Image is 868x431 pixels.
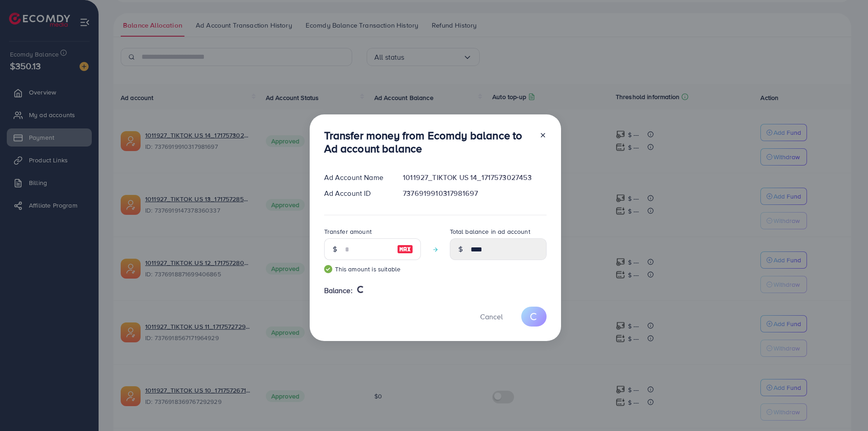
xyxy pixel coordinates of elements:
img: guide [324,265,332,273]
h3: Transfer money from Ecomdy balance to Ad account balance [324,129,532,155]
button: Cancel [469,307,514,326]
div: 7376919910317981697 [396,188,553,199]
iframe: Chat [830,390,861,424]
span: Balance: [324,285,353,296]
img: image [397,244,413,255]
div: Ad Account Name [317,172,396,183]
small: This amount is suitable [324,265,421,274]
label: Transfer amount [324,227,372,236]
div: Ad Account ID [317,188,396,199]
div: 1011927_TIKTOK US 14_1717573027453 [396,172,553,183]
span: Cancel [480,312,503,322]
label: Total balance in ad account [450,227,530,236]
